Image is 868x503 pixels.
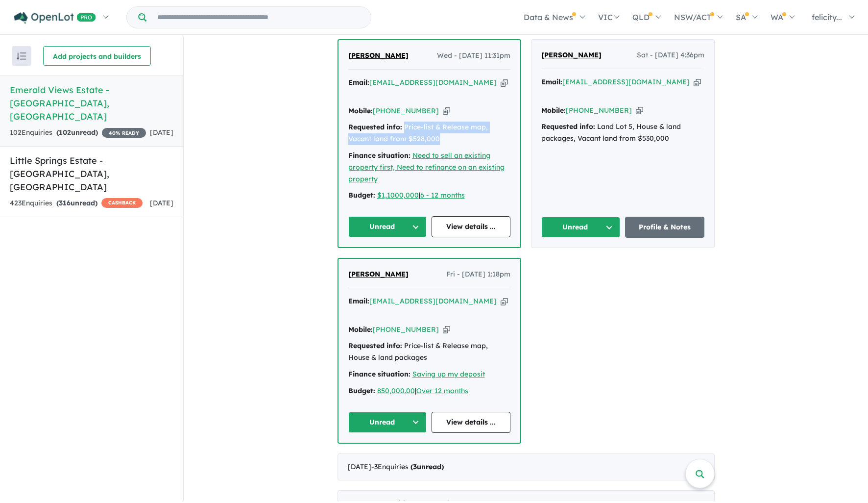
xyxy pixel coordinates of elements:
[348,151,410,160] strong: Finance situation:
[694,77,701,87] button: Copy
[10,127,146,139] div: 102 Enquir ies
[541,106,566,115] strong: Mobile:
[348,191,375,200] strong: Budget:
[416,386,468,395] a: Over 12 months
[348,269,409,280] a: [PERSON_NAME]
[150,128,173,137] span: [DATE]
[10,83,173,123] h5: Emerald Views Estate - [GEOGRAPHIC_DATA] , [GEOGRAPHIC_DATA]
[432,412,510,433] a: View details ...
[371,462,444,471] span: - 3 Enquir ies
[59,199,71,207] span: 316
[348,51,409,60] span: [PERSON_NAME]
[148,7,369,28] input: Try estate name, suburb, builder or developer
[377,386,415,395] a: 850,000.00
[348,385,510,397] div: |
[348,122,510,145] div: Price-list & Release map, Vacant land from $528,000
[348,50,409,62] a: [PERSON_NAME]
[541,50,602,59] span: [PERSON_NAME]
[348,123,402,131] strong: Requested info:
[541,77,562,86] strong: Email:
[150,199,173,207] span: [DATE]
[348,270,409,278] span: [PERSON_NAME]
[348,297,369,305] strong: Email:
[541,217,621,238] button: Unread
[412,370,485,378] a: Saving up my deposit
[348,106,373,115] strong: Mobile:
[348,216,427,237] button: Unread
[562,77,690,86] a: [EMAIL_ADDRESS][DOMAIN_NAME]
[369,297,497,305] a: [EMAIL_ADDRESS][DOMAIN_NAME]
[413,462,417,471] span: 3
[443,106,450,116] button: Copy
[541,121,704,145] div: Land Lot 5, House & land packages, Vacant land from $530,000
[541,50,602,61] a: [PERSON_NAME]
[338,453,715,481] div: [DATE]
[348,341,402,350] strong: Requested info:
[101,198,143,208] span: CASHBACK
[373,106,439,115] a: [PHONE_NUMBER]
[348,370,410,378] strong: Finance situation:
[348,78,369,87] strong: Email:
[369,78,497,87] a: [EMAIL_ADDRESS][DOMAIN_NAME]
[373,325,439,334] a: [PHONE_NUMBER]
[501,77,508,88] button: Copy
[348,151,505,183] a: Need to sell an existing property first, Need to refinance on an existing property
[377,191,419,200] a: $1,1000,000
[10,198,143,209] div: 423 Enquir ies
[812,12,842,22] span: felicity...
[443,325,450,335] button: Copy
[17,52,26,60] img: sort.svg
[501,296,508,306] button: Copy
[348,412,427,433] button: Unread
[348,190,510,201] div: |
[59,128,71,137] span: 102
[348,386,375,395] strong: Budget:
[348,340,510,364] div: Price-list & Release map, House & land packages
[56,199,97,207] strong: ( unread)
[637,50,704,61] span: Sat - [DATE] 4:36pm
[625,217,704,238] a: Profile & Notes
[446,269,510,280] span: Fri - [DATE] 1:18pm
[56,128,98,137] strong: ( unread)
[636,105,643,116] button: Copy
[102,128,146,138] span: 40 % READY
[420,191,465,200] a: 6 - 12 months
[410,462,444,471] strong: ( unread)
[566,106,632,115] a: [PHONE_NUMBER]
[432,216,510,237] a: View details ...
[541,122,595,131] strong: Requested info:
[43,46,151,66] button: Add projects and builders
[14,12,96,24] img: Openlot PRO Logo White
[437,50,510,62] span: Wed - [DATE] 11:31pm
[10,154,173,194] h5: Little Springs Estate - [GEOGRAPHIC_DATA] , [GEOGRAPHIC_DATA]
[348,325,373,334] strong: Mobile:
